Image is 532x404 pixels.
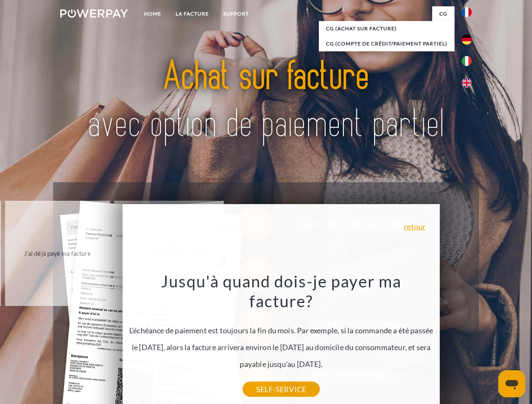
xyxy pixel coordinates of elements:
[128,271,435,311] h3: Jusqu'à quand dois-je payer ma facture?
[168,6,216,21] a: LA FACTURE
[319,21,454,36] a: CG (achat sur facture)
[462,56,472,66] img: it
[462,78,472,88] img: en
[137,6,168,21] a: Home
[60,9,128,18] img: logo-powerpay-white.svg
[319,36,454,51] a: CG (Compte de crédit/paiement partiel)
[216,6,256,21] a: Support
[498,370,525,397] iframe: Bouton de lancement de la fenêtre de messagerie
[404,223,425,230] a: retour
[462,7,472,17] img: fr
[243,382,320,397] a: SELF-SERVICE
[128,271,435,389] div: L'échéance de paiement est toujours la fin du mois. Par exemple, si la commande a été passée le [...
[432,6,454,21] a: CG
[10,247,105,259] div: J'ai déjà payé ma facture
[462,35,472,45] img: de
[80,40,452,161] img: title-powerpay_fr.svg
